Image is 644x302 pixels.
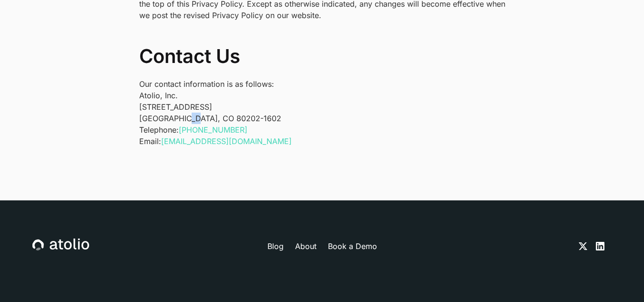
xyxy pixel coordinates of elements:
[139,90,505,124] p: Atolio, Inc. [STREET_ADDRESS] [GEOGRAPHIC_DATA], CO 80202-1602
[139,78,505,90] p: Our contact information is as follows:
[267,240,284,252] a: Blog
[139,45,505,68] h3: Contact Us
[161,136,292,146] a: [EMAIL_ADDRESS][DOMAIN_NAME]
[295,240,317,252] a: About
[179,125,247,135] a: [PHONE_NUMBER]
[596,256,644,302] iframe: Chat Widget
[139,124,505,147] p: Telephone: Email:
[328,240,377,252] a: Book a Demo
